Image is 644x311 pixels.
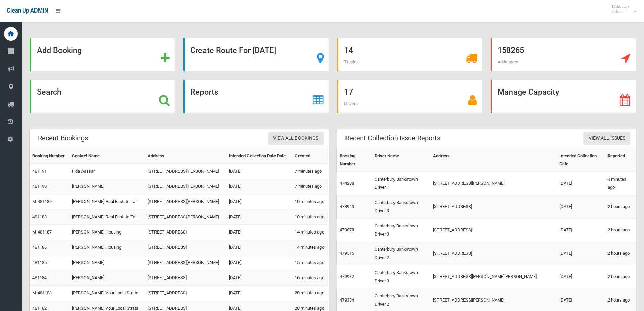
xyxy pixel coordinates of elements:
[183,80,329,113] a: Reports
[430,265,557,289] td: [STREET_ADDRESS][PERSON_NAME][PERSON_NAME]
[37,46,82,55] strong: Add Booking
[268,132,324,145] a: View All Bookings
[344,59,358,64] span: Trucks
[430,242,557,265] td: [STREET_ADDRESS]
[226,286,292,301] td: [DATE]
[498,59,518,64] span: Addresses
[69,270,145,286] td: [PERSON_NAME]
[32,275,47,280] a: 481184
[372,265,430,289] td: Canterbury Bankstown Driver 3
[605,195,636,219] td: 2 hours ago
[337,132,449,145] header: Recent Collection Issue Reports
[69,149,145,164] th: Contact Name
[69,286,145,301] td: [PERSON_NAME] Your Local Strata
[491,38,636,71] a: 158265 Addresses
[605,149,636,172] th: Reported
[372,195,430,219] td: Canterbury Bankstown Driver 3
[557,149,605,172] th: Intended Collection Date
[491,80,636,113] a: Manage Capacity
[609,4,636,14] span: Clean Up
[226,240,292,255] td: [DATE]
[292,270,329,286] td: 16 minutes ago
[292,179,329,194] td: 7 minutes ago
[557,242,605,265] td: [DATE]
[557,219,605,242] td: [DATE]
[69,164,145,179] td: Fida Aassar
[372,219,430,242] td: Canterbury Bankstown Driver 3
[340,297,354,303] a: 479334
[226,209,292,225] td: [DATE]
[32,169,47,174] a: 481191
[337,149,372,172] th: Booking Number
[292,194,329,209] td: 10 minutes ago
[337,80,482,113] a: 17 Drivers
[69,255,145,270] td: [PERSON_NAME]
[32,214,47,219] a: 481188
[292,255,329,270] td: 15 minutes ago
[226,179,292,194] td: [DATE]
[292,225,329,240] td: 14 minutes ago
[372,149,430,172] th: Driver Name
[32,260,47,265] a: 481185
[69,179,145,194] td: [PERSON_NAME]
[226,194,292,209] td: [DATE]
[340,227,354,232] a: 479878
[337,38,482,71] a: 14 Trucks
[145,255,226,270] td: [STREET_ADDRESS][PERSON_NAME]
[498,87,559,97] strong: Manage Capacity
[430,195,557,219] td: [STREET_ADDRESS]
[7,7,48,14] span: Clean Up ADMIN
[145,286,226,301] td: [STREET_ADDRESS]
[145,240,226,255] td: [STREET_ADDRESS]
[605,265,636,289] td: 2 hours ago
[226,149,292,164] th: Intended Collection Date Date
[292,209,329,225] td: 10 minutes ago
[69,194,145,209] td: [PERSON_NAME] Real Eastate Tai
[430,219,557,242] td: [STREET_ADDRESS]
[30,132,96,145] header: Recent Bookings
[430,149,557,172] th: Address
[340,274,354,279] a: 479932
[344,101,358,106] span: Drivers
[69,225,145,240] td: [PERSON_NAME] Housing
[145,194,226,209] td: [STREET_ADDRESS][PERSON_NAME]
[344,46,353,55] strong: 14
[498,46,524,55] strong: 158265
[145,179,226,194] td: [STREET_ADDRESS][PERSON_NAME]
[37,87,62,97] strong: Search
[226,255,292,270] td: [DATE]
[557,172,605,195] td: [DATE]
[557,265,605,289] td: [DATE]
[292,164,329,179] td: 7 minutes ago
[30,149,69,164] th: Booking Number
[69,240,145,255] td: [PERSON_NAME] Housing
[557,195,605,219] td: [DATE]
[344,87,353,97] strong: 17
[292,286,329,301] td: 20 minutes ago
[183,38,329,71] a: Create Route For [DATE]
[340,251,354,256] a: 479515
[190,87,218,97] strong: Reports
[430,172,557,195] td: [STREET_ADDRESS][PERSON_NAME]
[32,245,47,250] a: 481186
[145,149,226,164] th: Address
[69,209,145,225] td: [PERSON_NAME] Real Eastate Tai
[583,132,630,145] a: View All Issues
[372,172,430,195] td: Canterbury Bankstown Driver 1
[145,225,226,240] td: [STREET_ADDRESS]
[32,229,52,235] a: M-481187
[30,80,175,113] a: Search
[145,270,226,286] td: [STREET_ADDRESS]
[145,209,226,225] td: [STREET_ADDRESS][PERSON_NAME]
[32,290,52,295] a: M-481183
[226,164,292,179] td: [DATE]
[32,184,47,189] a: 481190
[190,46,276,55] strong: Create Route For [DATE]
[32,306,47,311] a: 481182
[226,225,292,240] td: [DATE]
[340,204,354,209] a: 478943
[32,199,52,204] a: M-481189
[605,219,636,242] td: 2 hours ago
[372,242,430,265] td: Canterbury Bankstown Driver 2
[340,181,354,186] a: 474288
